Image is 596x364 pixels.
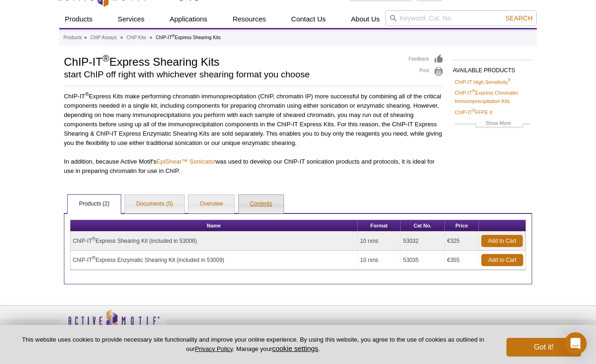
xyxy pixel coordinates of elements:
sup: ® [172,34,175,38]
a: Products [59,10,98,28]
a: Applications [164,10,213,28]
input: Keyword, Cat. No. [385,10,537,26]
span: Search [506,14,533,22]
a: Documents (5) [125,195,184,213]
td: ChIP-IT Express Enzymatic Shearing Kit (included in 53009) [70,251,358,270]
button: cookie settings [272,344,318,352]
a: ChIP-IT High Sensitivity® [455,78,511,86]
h2: start ChIP off right with whichever shearing format you choose [64,70,399,79]
a: EpiShear™ Sonicator [156,158,215,165]
a: Contents [239,195,284,213]
a: Overview [188,195,234,213]
li: » [84,35,87,40]
td: ChIP-IT Express Shearing Kit (included in 53008) [70,232,358,251]
h2: AVAILABLE PRODUCTS [453,60,532,76]
th: Cat No. [401,220,444,232]
a: ChIP-IT®FFPE II [455,108,492,117]
sup: ® [85,91,89,97]
th: Format [358,220,401,232]
li: » [150,35,152,40]
a: ChIP Assays [90,34,117,42]
a: ChIP-IT®Express Chromatin Immunoprecipitation Kits [455,89,530,105]
a: Products (2) [68,195,120,213]
td: €325 [445,232,479,251]
td: 53035 [401,251,444,270]
button: Search [503,14,535,22]
h1: ChIP-IT Express Shearing Kits [64,54,399,68]
td: 53032 [401,232,444,251]
a: Show More [455,119,530,130]
sup: ® [92,255,95,261]
a: Feedback [409,54,444,64]
p: In addition, because Active Motif's was used to develop our ChIP-IT sonication products and proto... [64,157,444,176]
sup: ® [92,236,95,241]
a: ChIP Kits [126,34,146,42]
a: Resources [227,10,272,28]
a: Add to Cart [481,235,523,247]
table: Click to Verify - This site chose Symantec SSL for secure e-commerce and confidential communicati... [432,322,502,343]
a: Print [409,67,444,77]
button: Got it! [506,338,581,357]
div: Open Intercom Messenger [564,332,587,355]
a: Privacy Policy [195,345,233,352]
a: Add to Cart [481,254,523,266]
p: This website uses cookies to provide necessary site functionality and improve your online experie... [15,336,491,353]
th: Name [70,220,358,232]
a: Contact Us [285,10,331,28]
td: 10 rxns [358,251,401,270]
a: About Us [346,10,386,28]
p: ChIP-IT Express Kits make performing chromatin immunoprecipitation (ChIP, chromatin IP) more succ... [64,92,444,148]
a: Services [112,10,150,28]
th: Price [445,220,479,232]
sup: ® [472,89,475,94]
sup: ® [508,78,511,82]
li: » [120,35,123,40]
a: Products [63,34,82,42]
td: €355 [445,251,479,270]
sup: ® [472,108,475,113]
img: Active Motif, [59,306,166,343]
td: 10 rxns [358,232,401,251]
sup: ® [103,53,110,63]
li: ChIP-IT Express Shearing Kits [156,35,221,40]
